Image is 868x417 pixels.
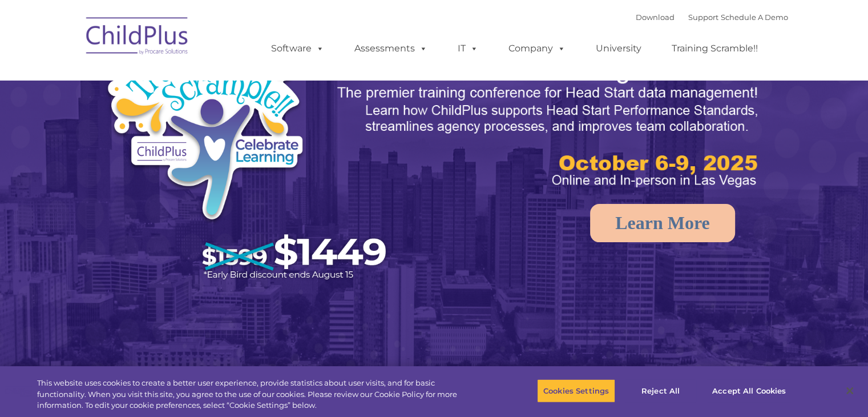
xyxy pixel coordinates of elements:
a: Support [688,13,718,22]
button: Cookies Settings [537,379,615,403]
a: Assessments [343,37,439,60]
div: This website uses cookies to create a better user experience, provide statistics about user visit... [37,378,478,411]
span: Last name [159,75,193,84]
a: Schedule A Demo [721,13,788,22]
img: ChildPlus by Procare Solutions [80,9,195,66]
button: Close [837,378,862,403]
a: Download [636,13,675,22]
button: Accept All Cookies [706,379,792,403]
a: Training Scramble!! [660,37,769,60]
font: | [636,13,788,22]
a: Software [260,37,336,60]
a: Learn More [590,204,735,242]
button: Reject All [625,379,696,403]
a: Company [497,37,577,60]
a: University [584,37,653,60]
span: Phone number [159,122,207,131]
a: IT [446,37,490,60]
